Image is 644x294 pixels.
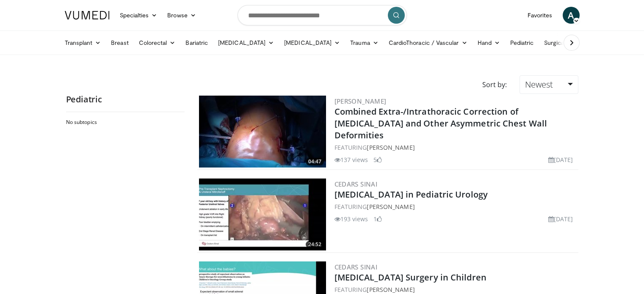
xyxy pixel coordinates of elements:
[384,34,473,51] a: CardioThoracic / Vascular
[548,214,573,223] li: [DATE]
[279,34,345,51] a: [MEDICAL_DATA]
[367,143,415,151] a: [PERSON_NAME]
[334,143,577,152] div: FEATURING
[334,189,488,200] a: [MEDICAL_DATA] in Pediatric Urology
[345,34,384,51] a: Trauma
[306,158,324,165] span: 04:47
[134,34,181,51] a: Colorectal
[65,11,110,19] img: VuMedi Logo
[334,263,378,271] a: Cedars Sinai
[522,7,558,24] a: Favorites
[199,96,326,168] img: ac03cdd2-0593-46fe-bc01-bab52e29ada1.300x170_q85_crop-smart_upscale.jpg
[563,7,580,24] a: A
[548,155,573,164] li: [DATE]
[66,94,185,105] h2: Pediatric
[334,106,547,141] a: Combined Extra-/Intrathoracic Correction of [MEDICAL_DATA] and Other Asymmetric Chest Wall Deform...
[367,286,415,294] a: [PERSON_NAME]
[505,34,539,51] a: Pediatric
[373,155,382,164] li: 5
[106,34,133,51] a: Breast
[306,241,324,248] span: 24:52
[180,34,213,51] a: Bariatric
[334,155,368,164] li: 137 views
[199,179,326,250] img: 81ed3571-888e-4437-b927-30bd6a943586.300x170_q85_crop-smart_upscale.jpg
[199,96,326,168] a: 04:47
[334,180,378,188] a: Cedars Sinai
[115,7,163,24] a: Specialties
[334,202,577,211] div: FEATURING
[373,214,382,223] li: 1
[238,5,407,25] input: Search topics, interventions
[525,79,553,90] span: Newest
[334,214,368,223] li: 193 views
[334,285,577,294] div: FEATURING
[367,203,415,211] a: [PERSON_NAME]
[60,34,106,51] a: Transplant
[473,34,505,51] a: Hand
[162,7,201,24] a: Browse
[334,97,387,105] a: [PERSON_NAME]
[66,119,182,126] h2: No subtopics
[520,75,578,94] a: Newest
[213,34,279,51] a: [MEDICAL_DATA]
[334,272,486,283] a: [MEDICAL_DATA] Surgery in Children
[539,34,607,51] a: Surgical Oncology
[199,179,326,250] a: 24:52
[476,75,513,94] div: Sort by:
